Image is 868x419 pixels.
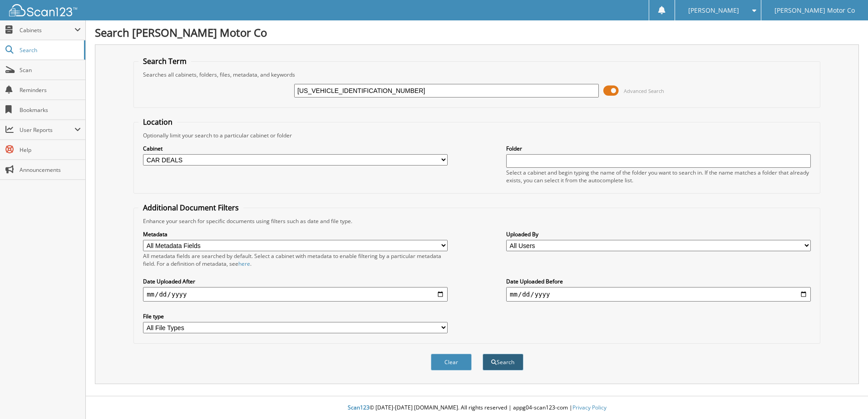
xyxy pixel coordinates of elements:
[20,146,81,154] span: Help
[506,287,811,302] input: end
[506,278,811,285] label: Date Uploaded Before
[143,278,448,285] label: Date Uploaded After
[431,354,472,370] button: Clear
[138,117,177,127] legend: Location
[506,230,811,238] label: Uploaded By
[138,132,815,139] div: Optionally limit your search to a particular cabinet or folder
[20,46,79,54] span: Search
[506,169,811,184] div: Select a cabinet and begin typing the name of the folder you want to search in. If the name match...
[20,126,74,134] span: User Reports
[774,8,855,13] span: [PERSON_NAME] Motor Co
[20,166,81,174] span: Announcements
[138,217,815,225] div: Enhance your search for specific documents using filters such as date and file type.
[138,203,243,213] legend: Additional Document Filters
[9,4,77,16] img: scan123-logo-white.svg
[238,260,250,268] a: here
[348,404,370,411] span: Scan123
[86,397,868,419] div: © [DATE]-[DATE] [DOMAIN_NAME]. All rights reserved | appg04-scan123-com |
[688,8,739,13] span: [PERSON_NAME]
[20,86,81,94] span: Reminders
[506,145,811,152] label: Folder
[20,26,74,34] span: Cabinets
[624,88,664,94] span: Advanced Search
[143,230,448,238] label: Metadata
[143,287,448,302] input: start
[483,354,523,370] button: Search
[143,145,448,152] label: Cabinet
[572,404,607,411] a: Privacy Policy
[95,25,859,40] h1: Search [PERSON_NAME] Motor Co
[20,66,81,74] span: Scan
[823,375,868,419] iframe: Chat Widget
[143,252,448,268] div: All metadata fields are searched by default. Select a cabinet with metadata to enable filtering b...
[138,71,815,78] div: Searches all cabinets, folders, files, metadata, and keywords
[143,312,448,320] label: File type
[20,106,81,114] span: Bookmarks
[138,56,191,66] legend: Search Term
